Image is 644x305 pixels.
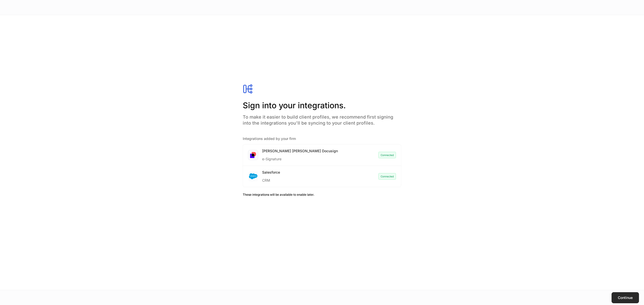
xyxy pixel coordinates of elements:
div: [PERSON_NAME] [PERSON_NAME] Docusign [262,148,338,154]
h4: To make it easier to build client profiles, we recommend first signing into the integrations you'... [243,111,401,126]
h6: These integrations will be available to enable later. [243,192,401,197]
div: Salesforce [262,170,280,175]
h2: Sign into your integrations. [243,100,401,111]
div: Connected [378,173,396,180]
div: Connected [378,152,396,158]
div: e-Signature [262,154,338,162]
div: Continue [618,296,633,299]
div: CRM [262,175,280,183]
h5: Integrations added by your firm [243,136,401,141]
button: Continue [612,292,639,303]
